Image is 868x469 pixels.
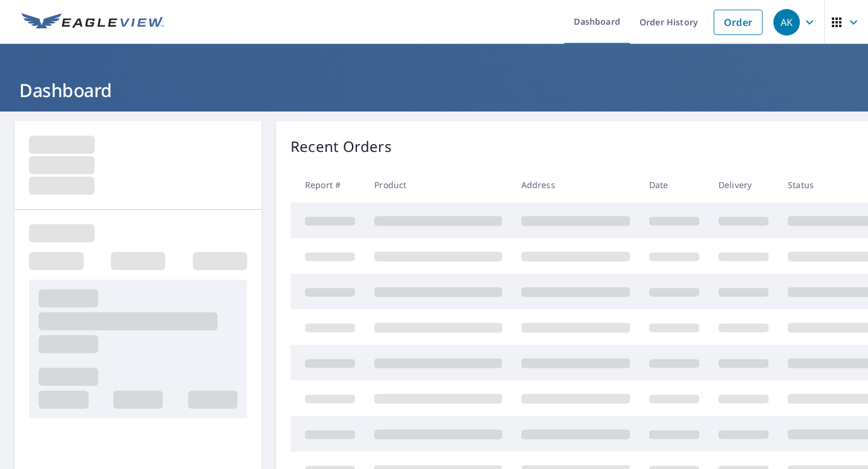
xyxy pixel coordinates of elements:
[773,9,800,36] div: AK
[512,167,640,203] th: Address
[709,167,778,203] th: Delivery
[714,10,763,35] a: Order
[291,167,365,203] th: Report #
[291,136,392,157] p: Recent Orders
[22,13,164,31] img: EV Logo
[365,167,512,203] th: Product
[14,78,854,102] h1: Dashboard
[640,167,709,203] th: Date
